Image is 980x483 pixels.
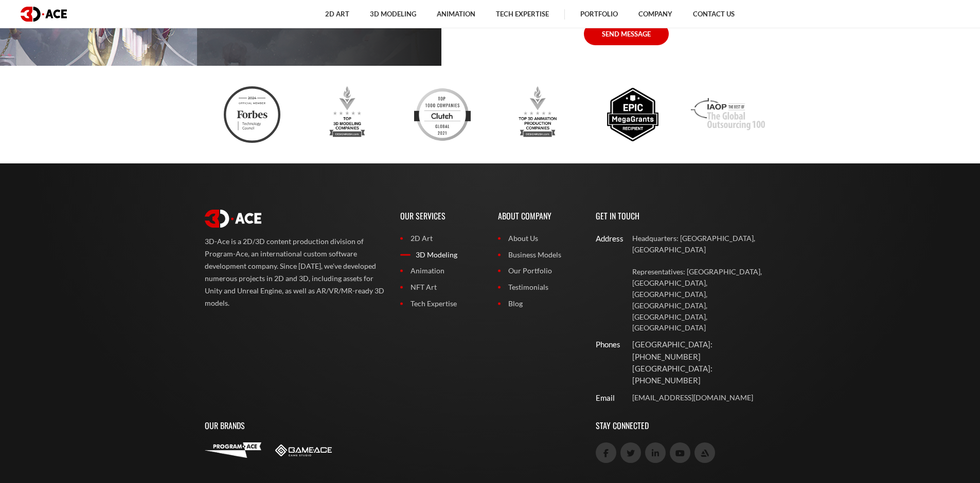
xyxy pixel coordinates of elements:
[632,339,776,363] p: [GEOGRAPHIC_DATA]: [PHONE_NUMBER]
[498,265,580,276] a: Our Portfolio
[319,86,376,143] img: Top 3d modeling companies designrush award 2023
[509,86,566,143] img: Top 3d animation production companies designrush 2023
[604,86,661,143] img: Epic megagrants recipient
[596,233,613,245] div: Address
[632,233,776,255] p: Headquarters: [GEOGRAPHIC_DATA], [GEOGRAPHIC_DATA]
[498,233,580,244] a: About Us
[224,86,280,143] img: Ftc badge 3d ace 2024
[400,249,483,261] a: 3D Modeling
[205,442,261,458] img: Program-Ace
[498,282,580,293] a: Testimonials
[400,265,483,276] a: Animation
[205,409,580,442] p: Our Brands
[498,298,580,309] a: Blog
[632,233,776,333] a: Headquarters: [GEOGRAPHIC_DATA], [GEOGRAPHIC_DATA] Representatives: [GEOGRAPHIC_DATA], [GEOGRAPHI...
[498,249,580,261] a: Business Models
[400,233,483,244] a: 2D Art
[596,392,613,404] div: Email
[632,363,776,387] p: [GEOGRAPHIC_DATA]: [PHONE_NUMBER]
[21,7,67,22] img: logo dark
[205,235,385,309] p: 3D-Ace is a 2D/3D content production division of Program-Ace, an international custom software de...
[498,199,580,233] p: About Company
[400,298,483,309] a: Tech Expertise
[275,444,332,456] img: Game-Ace
[596,409,776,442] p: Stay Connected
[632,392,776,403] a: [EMAIL_ADDRESS][DOMAIN_NAME]
[596,339,613,350] div: Phones
[205,210,261,228] img: logo white
[400,282,483,293] a: NFT Art
[632,266,776,333] p: Representatives: [GEOGRAPHIC_DATA], [GEOGRAPHIC_DATA], [GEOGRAPHIC_DATA], [GEOGRAPHIC_DATA], [GEO...
[596,199,776,233] p: Get In Touch
[400,199,483,233] p: Our Services
[414,86,471,143] img: Clutch top developers
[691,86,765,143] img: Iaop award
[584,23,669,45] button: SEND MESSAGE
